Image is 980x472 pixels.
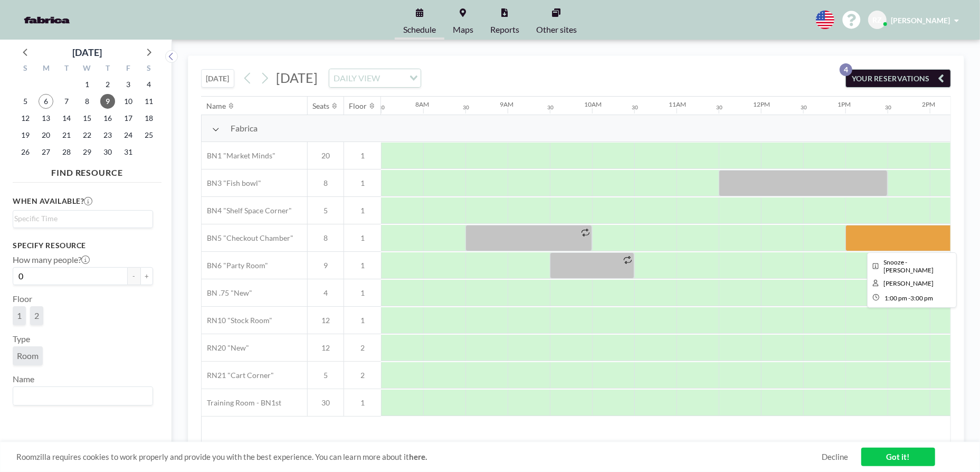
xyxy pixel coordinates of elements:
[100,128,115,143] span: Thursday, October 23, 2025
[141,94,156,109] span: Saturday, October 11, 2025
[17,351,39,361] span: Room
[13,211,153,226] div: Search for option
[72,45,102,60] div: [DATE]
[15,62,36,76] div: S
[415,100,429,108] div: 8AM
[669,100,686,108] div: 11AM
[59,94,74,109] span: Tuesday, October 7, 2025
[13,241,153,250] h3: Specify resource
[18,128,33,143] span: Sunday, October 19, 2025
[276,70,318,86] span: [DATE]
[138,62,159,76] div: S
[344,178,381,188] span: 1
[140,267,153,285] button: +
[39,145,53,159] span: Monday, October 27, 2025
[202,288,252,298] span: BN .75 "New"
[908,294,910,302] span: -
[39,94,53,109] span: Monday, October 6, 2025
[344,233,381,243] span: 1
[500,100,513,108] div: 9AM
[313,101,330,111] div: Seats
[547,104,554,111] div: 30
[344,206,381,215] span: 1
[202,233,293,243] span: BN5 "Checkout Chamber"
[378,104,385,111] div: 30
[331,71,382,85] span: DAILY VIEW
[308,343,344,353] span: 12
[16,452,822,462] span: Roomzilla requires cookies to work properly and provide you with the best experience. You can lea...
[118,62,138,76] div: F
[308,398,344,408] span: 30
[39,128,53,143] span: Monday, October 20, 2025
[141,128,156,143] span: Saturday, October 25, 2025
[202,343,249,353] span: RN20 "New"
[39,111,53,126] span: Monday, October 13, 2025
[59,145,74,159] span: Tuesday, October 28, 2025
[344,151,381,161] span: 1
[141,111,156,126] span: Saturday, October 18, 2025
[18,94,33,109] span: Sunday, October 5, 2025
[344,261,381,270] span: 1
[490,25,519,34] span: Reports
[308,151,344,161] span: 20
[753,100,770,108] div: 12PM
[409,452,427,461] a: here.
[922,100,935,108] div: 2PM
[884,294,907,302] span: 1:00 PM
[141,77,156,92] span: Saturday, October 4, 2025
[100,145,115,159] span: Thursday, October 30, 2025
[873,15,882,25] span: RZ
[202,261,268,270] span: BN6 "Party Room"
[632,104,638,111] div: 30
[344,371,381,380] span: 2
[202,398,281,408] span: Training Room - BN1st
[202,206,292,215] span: BN4 "Shelf Space Corner"
[13,294,32,304] label: Floor
[383,71,403,85] input: Search for option
[121,77,136,92] span: Friday, October 3, 2025
[308,371,344,380] span: 5
[884,258,934,274] span: Snooze -Rachel
[231,123,258,134] span: Fabrica
[121,111,136,126] span: Friday, October 17, 2025
[861,448,935,466] a: Got it!
[910,294,933,302] span: 3:00 PM
[822,452,848,462] a: Decline
[801,104,807,111] div: 30
[14,389,147,403] input: Search for option
[202,178,261,188] span: BN3 "Fish bowl"
[308,206,344,215] span: 5
[56,62,77,76] div: T
[17,310,22,320] span: 1
[121,145,136,159] span: Friday, October 31, 2025
[584,100,602,108] div: 10AM
[100,77,115,92] span: Thursday, October 2, 2025
[453,25,473,34] span: Maps
[349,101,367,111] div: Floor
[18,145,33,159] span: Sunday, October 26, 2025
[308,233,344,243] span: 8
[202,316,272,325] span: RN10 "Stock Room"
[308,261,344,270] span: 9
[36,62,56,76] div: M
[891,16,950,25] span: [PERSON_NAME]
[100,111,115,126] span: Thursday, October 16, 2025
[121,128,136,143] span: Friday, October 24, 2025
[207,101,226,111] div: Name
[329,69,421,87] div: Search for option
[403,25,436,34] span: Schedule
[80,145,94,159] span: Wednesday, October 29, 2025
[885,104,891,111] div: 30
[34,310,39,320] span: 2
[845,69,951,88] button: YOUR RESERVATIONS4
[59,128,74,143] span: Tuesday, October 21, 2025
[344,398,381,408] span: 1
[17,10,77,31] img: organization-logo
[202,371,274,380] span: RN21 "Cart Corner"
[100,94,115,109] span: Thursday, October 9, 2025
[201,69,234,88] button: [DATE]
[344,288,381,298] span: 1
[536,25,577,34] span: Other sites
[308,288,344,298] span: 4
[59,111,74,126] span: Tuesday, October 14, 2025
